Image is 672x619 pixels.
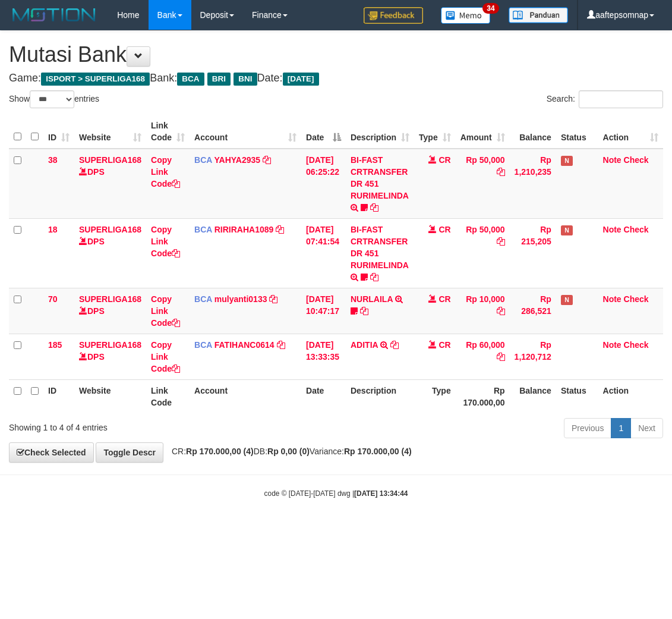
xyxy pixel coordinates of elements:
[556,115,598,149] th: Status
[456,218,510,288] td: Rp 50,000
[79,225,141,234] a: SUPERLIGA168
[146,379,190,413] th: Link Code
[151,155,180,188] a: Copy Link Code
[351,294,393,304] a: NURLAILA
[194,155,212,165] span: BCA
[301,115,346,149] th: Date: activate to sort column descending
[301,334,346,379] td: [DATE] 13:33:35
[360,306,368,316] a: Copy NURLAILA to clipboard
[9,73,663,84] h4: Game: Bank: Date:
[30,90,74,108] select: Showentries
[561,225,573,235] span: Has Note
[79,155,141,165] a: SUPERLIGA168
[263,155,271,165] a: Copy YAHYA2935 to clipboard
[630,418,663,438] a: Next
[509,7,568,23] img: panduan.png
[497,352,505,362] a: Copy Rp 60,000 to clipboard
[190,115,301,149] th: Account: activate to sort column ascending
[456,379,510,413] th: Rp 170.000,00
[603,340,621,350] a: Note
[96,442,163,463] a: Toggle Descr
[207,73,231,86] span: BRI
[74,379,146,413] th: Website
[9,6,99,24] img: MOTION_logo.png
[438,155,450,165] span: CR
[579,90,663,108] input: Search:
[346,149,414,219] td: BI-FAST CRTRANSFER DR 451 RURIMELINDA
[9,43,663,67] h1: Mutasi Bank
[561,295,573,305] span: Has Note
[74,218,146,288] td: DPS
[510,149,556,219] td: Rp 1,210,235
[438,294,450,304] span: CR
[301,288,346,334] td: [DATE] 10:47:17
[166,447,412,456] span: CR: DB: Variance:
[151,294,180,328] a: Copy Link Code
[611,418,631,438] a: 1
[74,334,146,379] td: DPS
[438,340,450,350] span: CR
[441,7,491,24] img: Button%20Memo.svg
[370,203,378,212] a: Copy BI-FAST CRTRANSFER DR 451 RURIMELINDA to clipboard
[43,115,74,149] th: ID: activate to sort column ascending
[351,340,378,350] a: ADITIA
[364,7,423,24] img: Feedback.jpg
[301,218,346,288] td: [DATE] 07:41:54
[456,149,510,219] td: Rp 50,000
[74,149,146,219] td: DPS
[624,155,649,165] a: Check
[43,379,74,413] th: ID
[9,442,94,463] a: Check Selected
[603,225,621,234] a: Note
[214,155,261,165] a: YAHYA2935
[48,340,62,350] span: 185
[414,379,456,413] th: Type
[354,489,408,498] strong: [DATE] 13:34:44
[497,237,505,246] a: Copy Rp 50,000 to clipboard
[510,334,556,379] td: Rp 1,120,712
[48,294,58,304] span: 70
[48,155,58,165] span: 38
[9,417,271,433] div: Showing 1 to 4 of 4 entries
[598,115,663,149] th: Action: activate to sort column ascending
[556,379,598,413] th: Status
[344,447,412,456] strong: Rp 170.000,00 (4)
[194,294,212,304] span: BCA
[482,3,499,14] span: 34
[214,340,275,350] a: FATIHANC0614
[214,294,267,304] a: mulyanti0133
[624,225,649,234] a: Check
[283,73,319,86] span: [DATE]
[194,340,212,350] span: BCA
[194,225,212,234] span: BCA
[301,149,346,219] td: [DATE] 06:25:22
[346,218,414,288] td: BI-FAST CRTRANSFER DR 451 RURIMELINDA
[510,115,556,149] th: Balance
[624,294,649,304] a: Check
[79,340,141,350] a: SUPERLIGA168
[414,115,456,149] th: Type: activate to sort column ascending
[234,73,257,86] span: BNI
[510,288,556,334] td: Rp 286,521
[603,155,621,165] a: Note
[48,225,58,234] span: 18
[276,225,284,234] a: Copy RIRIRAHA1089 to clipboard
[151,225,180,258] a: Copy Link Code
[146,115,190,149] th: Link Code: activate to sort column ascending
[74,115,146,149] th: Website: activate to sort column ascending
[267,447,310,456] strong: Rp 0,00 (0)
[269,294,277,304] a: Copy mulyanti0133 to clipboard
[624,340,649,350] a: Check
[497,306,505,316] a: Copy Rp 10,000 to clipboard
[41,73,150,86] span: ISPORT > SUPERLIGA168
[264,489,408,498] small: code © [DATE]-[DATE] dwg |
[603,294,621,304] a: Note
[510,379,556,413] th: Balance
[177,73,204,86] span: BCA
[346,115,414,149] th: Description: activate to sort column ascending
[510,218,556,288] td: Rp 215,205
[346,379,414,413] th: Description
[74,288,146,334] td: DPS
[214,225,274,234] a: RIRIRAHA1089
[456,115,510,149] th: Amount: activate to sort column ascending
